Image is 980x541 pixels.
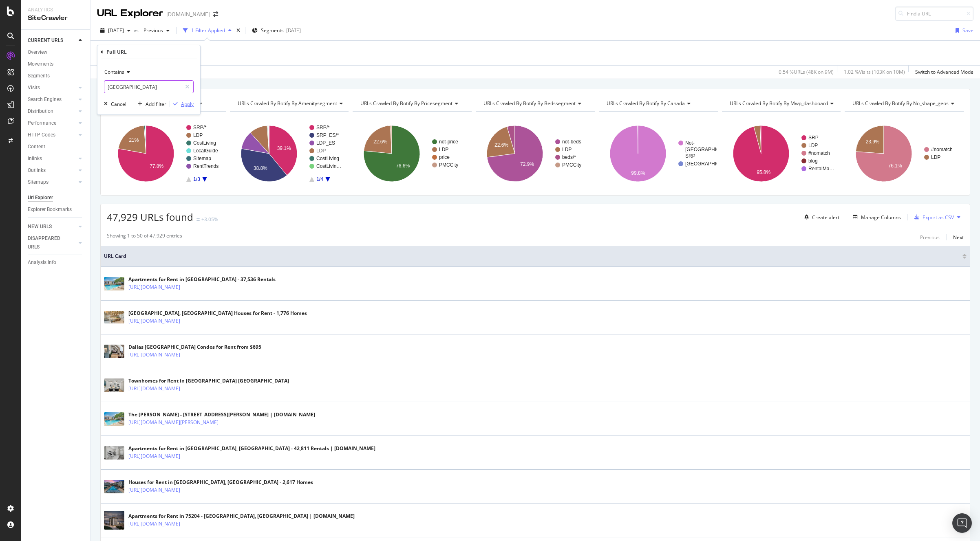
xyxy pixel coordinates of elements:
[962,27,973,34] div: Save
[135,100,166,108] button: Add filter
[128,317,180,325] a: [URL][DOMAIN_NAME]
[353,118,471,189] div: A chart.
[128,411,315,418] div: The [PERSON_NAME] - [STREET_ADDRESS][PERSON_NAME] | [DOMAIN_NAME]
[107,118,225,189] svg: A chart.
[104,68,124,75] span: Contains
[28,234,69,251] div: DISAPPEARED URLS
[316,140,335,146] text: LDP_ES
[236,97,349,110] h4: URLs Crawled By Botify By amenitysegment
[28,143,84,151] a: Content
[845,118,963,189] svg: A chart.
[28,36,76,45] a: CURRENT URLS
[193,176,200,182] text: 1/3
[685,153,695,159] text: SRP
[439,139,458,145] text: not-price
[915,68,973,75] div: Switch to Advanced Mode
[108,27,124,34] span: 2025 Aug. 22nd
[28,131,76,139] a: HTTP Codes
[253,165,267,171] text: 38.8%
[28,154,76,163] a: Inlinks
[104,378,124,392] img: main image
[104,480,124,493] img: main image
[844,68,905,75] div: 1.02 % Visits ( 103K on 10M )
[104,277,124,290] img: main image
[28,36,63,45] div: CURRENT URLS
[801,211,839,224] button: Create alert
[28,154,42,163] div: Inlinks
[895,7,973,21] input: Find a URL
[953,234,964,241] div: Next
[439,162,458,168] text: PMCCity
[104,446,124,460] img: main image
[28,13,84,23] div: SiteCrawler
[28,84,40,92] div: Visits
[193,132,203,138] text: LDP
[562,147,572,152] text: LDP
[476,118,594,189] svg: A chart.
[28,119,76,128] a: Performance
[730,100,828,107] span: URLs Crawled By Botify By mwp_dashboard
[920,234,940,241] div: Previous
[923,214,954,221] div: Export as CSV
[101,100,126,108] button: Cancel
[685,161,736,167] text: [GEOGRAPHIC_DATA]
[912,66,973,79] button: Switch to Advanced Mode
[249,24,304,37] button: Segments[DATE]
[128,377,289,385] div: Townhomes for Rent in [GEOGRAPHIC_DATA] [GEOGRAPHIC_DATA]
[685,140,695,146] text: Not-
[180,24,235,37] button: 1 Filter Applied
[193,140,216,146] text: CostLiving
[28,48,84,57] a: Overview
[931,154,940,160] text: LDP
[193,163,219,169] text: RentTrends
[28,72,84,80] a: Segments
[107,232,182,242] div: Showing 1 to 50 of 47,929 entries
[128,351,180,359] a: [URL][DOMAIN_NAME]
[146,101,166,108] div: Add filter
[128,520,180,528] a: [URL][DOMAIN_NAME]
[28,119,56,128] div: Performance
[631,170,645,176] text: 99.8%
[193,148,218,154] text: LocalGuide
[316,156,339,161] text: CostLiving
[722,118,840,189] svg: A chart.
[316,132,339,138] text: SRP_ES/*
[170,100,194,108] button: Apply
[911,211,954,224] button: Export as CSV
[931,147,953,152] text: #nomatch
[277,145,291,151] text: 39.1%
[28,234,76,251] a: DISAPPEARED URLS
[261,27,284,34] span: Segments
[562,139,581,145] text: not-beds
[128,512,355,520] div: Apartments for Rent in 75204 - [GEOGRAPHIC_DATA], [GEOGRAPHIC_DATA] | [DOMAIN_NAME]
[483,100,576,107] span: URLs Crawled By Botify By bedssegment
[808,166,834,172] text: RentalMa…
[605,97,711,110] h4: URLs Crawled By Botify By canada
[128,418,219,427] a: [URL][DOMAIN_NAME][PERSON_NAME]
[316,163,341,169] text: CostLivin…
[779,68,834,75] div: 0.54 % URLs ( 48K on 9M )
[106,48,127,55] div: Full URL
[201,216,218,223] div: +3.05%
[104,511,124,530] img: main image
[28,7,84,13] div: Analytics
[128,276,276,283] div: Apartments for Rent in [GEOGRAPHIC_DATA] - 37,536 Rentals
[28,72,50,80] div: Segments
[140,27,163,34] span: Previous
[104,345,124,358] img: main image
[28,178,49,187] div: Sitemaps
[111,101,126,108] div: Cancel
[193,125,207,130] text: SRP/*
[439,147,448,152] text: LDP
[360,100,452,107] span: URLs Crawled By Botify By pricesegment
[599,118,717,189] div: A chart.
[396,163,410,169] text: 76.6%
[28,258,56,267] div: Analysis Info
[866,139,880,145] text: 23.9%
[494,142,508,148] text: 22.6%
[850,212,901,222] button: Manage Columns
[808,143,818,148] text: LDP
[359,97,465,110] h4: URLs Crawled By Botify By pricesegment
